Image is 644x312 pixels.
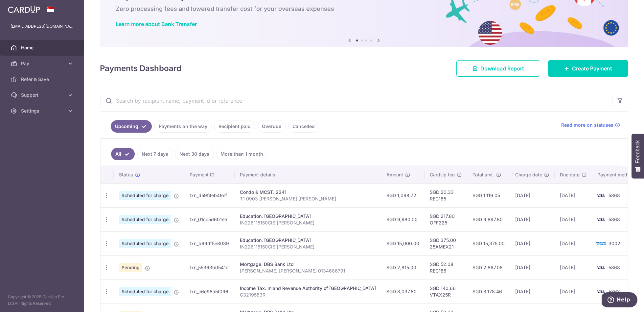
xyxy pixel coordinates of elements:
[111,148,135,160] a: All
[119,287,171,296] span: Scheduled for charge
[602,292,637,309] iframe: Opens a widget where you can find more information
[240,285,376,292] div: Income Tax. Inland Revenue Authority of [GEOGRAPHIC_DATA]
[430,171,455,178] span: CardUp fee
[386,171,403,178] span: Amount
[609,241,620,246] span: 3002
[240,237,376,244] div: Education. [GEOGRAPHIC_DATA]
[609,217,620,222] span: 5868
[154,120,212,133] a: Payments on the way
[635,140,641,163] span: Feedback
[510,279,555,303] td: [DATE]
[381,183,425,207] td: SGD 1,098.72
[510,183,555,207] td: [DATE]
[609,265,620,270] span: 5868
[111,120,152,133] a: Upcoming
[594,216,607,223] img: Bank Card
[235,166,381,183] th: Payment details
[594,288,607,296] img: Bank Card
[100,90,612,111] input: Search by recipient name, payment id or reference
[560,171,580,178] span: Due date
[548,60,628,77] a: Create Payment
[467,207,510,231] td: SGD 9,897.80
[184,231,235,255] td: txn_b69df5e8039
[119,171,133,178] span: Status
[116,21,197,27] a: Learn more about Bank Transfer
[572,65,612,72] span: Create Payment
[467,231,510,255] td: SGD 15,375.00
[116,5,612,13] h6: Zero processing fees and lowered transfer cost for your overseas expenses
[425,231,467,255] td: SGD 375.00 25AMEX21
[480,65,524,72] span: Download Report
[467,255,510,279] td: SGD 2,867.08
[381,231,425,255] td: SGD 15,000.00
[137,148,172,160] a: Next 7 days
[240,268,376,274] p: [PERSON_NAME] [PERSON_NAME] 0134686791
[258,120,286,133] a: Overdue
[21,76,64,83] span: Refer & Save
[240,261,376,268] div: Mortgage. DBS Bank Ltd
[381,207,425,231] td: SGD 9,680.00
[216,148,267,160] a: More than 1 month
[288,120,319,133] a: Cancelled
[555,207,592,231] td: [DATE]
[594,192,607,199] img: Bank Card
[381,279,425,303] td: SGD 8,037.80
[456,60,540,77] a: Download Report
[21,60,64,67] span: Pay
[555,183,592,207] td: [DATE]
[594,264,607,272] img: Bank Card
[240,292,376,298] p: G3219583R
[555,279,592,303] td: [DATE]
[175,148,214,160] a: Next 30 days
[472,171,494,178] span: Total amt.
[425,207,467,231] td: SGD 217.80 OFF225
[240,189,376,195] div: Condo & MCST. 2341
[240,195,376,202] p: T1 0903 [PERSON_NAME] [PERSON_NAME]
[184,183,235,207] td: txn_d59f4eb49ef
[561,122,620,128] a: Read more on statuses
[21,92,64,98] span: Support
[510,255,555,279] td: [DATE]
[8,5,40,13] img: CardUp
[510,231,555,255] td: [DATE]
[21,108,64,114] span: Settings
[184,166,235,183] th: Payment ID
[11,23,74,30] p: [EMAIL_ADDRESS][DOMAIN_NAME]
[184,279,235,303] td: txn_c6e98a5f096
[184,255,235,279] td: txn_55363b0541d
[515,171,542,178] span: Charge date
[467,183,510,207] td: SGD 1,119.05
[510,207,555,231] td: [DATE]
[100,63,181,74] h4: Payments Dashboard
[425,183,467,207] td: SGD 20.33 REC185
[119,191,171,200] span: Scheduled for charge
[240,244,376,250] p: IN226115150CIS [PERSON_NAME]
[609,193,620,198] span: 5868
[425,255,467,279] td: SGD 52.08 REC185
[214,120,255,133] a: Recipient paid
[467,279,510,303] td: SGD 8,178.46
[381,255,425,279] td: SGD 2,815.00
[555,231,592,255] td: [DATE]
[632,134,644,178] button: Feedback - Show survey
[119,263,142,272] span: Pending
[21,44,64,51] span: Home
[592,166,642,183] th: Payment method
[184,207,235,231] td: txn_01cc5d601ee
[240,220,376,226] p: IN226115150CIS [PERSON_NAME]
[425,279,467,303] td: SGD 140.66 VTAX25R
[240,213,376,220] div: Education. [GEOGRAPHIC_DATA]
[561,122,613,128] span: Read more on statuses
[555,255,592,279] td: [DATE]
[594,240,607,247] img: Bank Card
[119,215,171,224] span: Scheduled for charge
[119,239,171,248] span: Scheduled for charge
[609,289,620,294] span: 5868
